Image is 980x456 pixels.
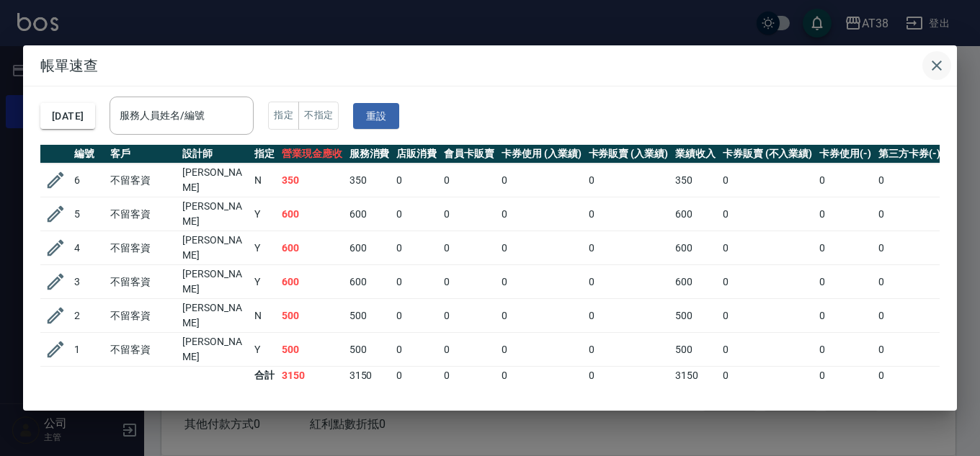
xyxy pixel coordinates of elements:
[440,333,498,367] td: 0
[875,164,944,197] td: 0
[719,333,816,367] td: 0
[719,299,816,333] td: 0
[179,197,251,231] td: [PERSON_NAME]
[179,265,251,299] td: [PERSON_NAME]
[346,197,393,231] td: 600
[346,231,393,265] td: 600
[672,145,719,164] th: 業績收入
[251,231,278,265] td: Y
[585,367,672,385] td: 0
[393,145,440,164] th: 店販消費
[251,367,278,385] td: 合計
[393,197,440,231] td: 0
[40,103,95,130] button: [DATE]
[816,164,875,197] td: 0
[393,265,440,299] td: 0
[251,145,278,164] th: 指定
[278,197,346,231] td: 600
[440,164,498,197] td: 0
[251,197,278,231] td: Y
[107,333,179,367] td: 不留客資
[278,231,346,265] td: 600
[440,299,498,333] td: 0
[672,265,719,299] td: 600
[816,367,875,385] td: 0
[498,145,585,164] th: 卡券使用 (入業績)
[719,367,816,385] td: 0
[278,164,346,197] td: 350
[179,164,251,197] td: [PERSON_NAME]
[585,299,672,333] td: 0
[498,265,585,299] td: 0
[278,333,346,367] td: 500
[71,265,107,299] td: 3
[107,265,179,299] td: 不留客資
[107,145,179,164] th: 客戶
[393,231,440,265] td: 0
[816,145,875,164] th: 卡券使用(-)
[107,164,179,197] td: 不留客資
[875,367,944,385] td: 0
[393,333,440,367] td: 0
[71,164,107,197] td: 6
[875,197,944,231] td: 0
[875,333,944,367] td: 0
[346,333,393,367] td: 500
[346,265,393,299] td: 600
[346,367,393,385] td: 3150
[251,265,278,299] td: Y
[585,164,672,197] td: 0
[71,145,107,164] th: 編號
[816,197,875,231] td: 0
[268,102,299,130] button: 指定
[672,197,719,231] td: 600
[107,299,179,333] td: 不留客資
[179,231,251,265] td: [PERSON_NAME]
[71,299,107,333] td: 2
[875,231,944,265] td: 0
[816,231,875,265] td: 0
[585,265,672,299] td: 0
[498,197,585,231] td: 0
[179,299,251,333] td: [PERSON_NAME]
[719,197,816,231] td: 0
[71,333,107,367] td: 1
[672,231,719,265] td: 600
[498,299,585,333] td: 0
[251,333,278,367] td: Y
[179,333,251,367] td: [PERSON_NAME]
[71,197,107,231] td: 5
[719,145,816,164] th: 卡券販賣 (不入業績)
[353,103,399,130] button: 重設
[107,197,179,231] td: 不留客資
[393,164,440,197] td: 0
[71,231,107,265] td: 4
[393,299,440,333] td: 0
[672,164,719,197] td: 350
[440,367,498,385] td: 0
[23,45,957,86] h2: 帳單速查
[672,333,719,367] td: 500
[440,231,498,265] td: 0
[816,333,875,367] td: 0
[875,145,944,164] th: 第三方卡券(-)
[585,231,672,265] td: 0
[393,367,440,385] td: 0
[251,164,278,197] td: N
[440,197,498,231] td: 0
[440,145,498,164] th: 會員卡販賣
[278,299,346,333] td: 500
[585,145,672,164] th: 卡券販賣 (入業績)
[672,299,719,333] td: 500
[875,299,944,333] td: 0
[672,367,719,385] td: 3150
[440,265,498,299] td: 0
[498,367,585,385] td: 0
[278,265,346,299] td: 600
[107,231,179,265] td: 不留客資
[346,164,393,197] td: 350
[251,299,278,333] td: N
[278,145,346,164] th: 營業現金應收
[498,164,585,197] td: 0
[498,231,585,265] td: 0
